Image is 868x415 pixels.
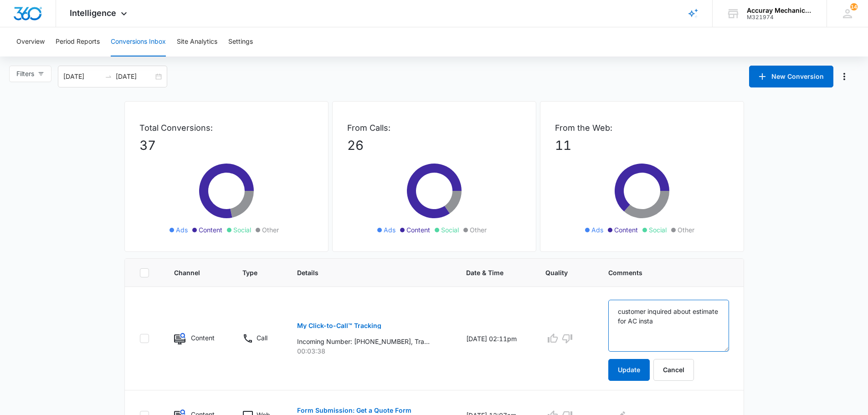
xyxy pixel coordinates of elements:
[347,122,521,134] p: From Calls:
[591,225,603,235] span: Ads
[608,300,729,352] textarea: customer inquired about estimate for AC insta
[608,359,650,381] button: Update
[105,73,112,80] span: to
[653,359,694,381] button: Cancel
[608,268,716,277] span: Comments
[747,14,813,20] div: account id
[297,407,411,414] p: Form Submission: Get a Quote Form
[466,268,510,277] span: Date & Time
[347,136,521,155] p: 26
[228,27,253,56] button: Settings
[139,136,313,155] p: 37
[105,73,112,80] span: swap-right
[850,3,858,10] span: 14
[257,333,267,343] p: Call
[242,268,262,277] span: Type
[455,287,534,390] td: [DATE] 02:11pm
[406,225,430,235] span: Content
[747,7,813,14] div: account name
[70,8,116,18] span: Intelligence
[614,225,638,235] span: Content
[555,122,729,134] p: From the Web:
[16,69,34,79] span: Filters
[555,136,729,155] p: 11
[262,225,279,235] span: Other
[233,225,251,235] span: Social
[678,225,694,235] span: Other
[63,72,101,82] input: Start date
[470,225,487,235] span: Other
[837,69,852,84] button: Manage Numbers
[297,323,381,329] p: My Click-to-Call™ Tracking
[545,268,573,277] span: Quality
[139,122,313,134] p: Total Conversions:
[191,333,215,343] p: Content
[56,27,100,56] button: Period Reports
[297,346,444,356] p: 00:03:38
[441,225,459,235] span: Social
[16,27,45,56] button: Overview
[116,72,154,82] input: End date
[199,225,222,235] span: Content
[384,225,395,235] span: Ads
[649,225,667,235] span: Social
[297,337,430,346] p: Incoming Number: [PHONE_NUMBER], Tracking Number: [PHONE_NUMBER], Ring To: [PHONE_NUMBER], Caller...
[111,27,166,56] button: Conversions Inbox
[297,315,381,337] button: My Click-to-Call™ Tracking
[297,268,431,277] span: Details
[850,3,858,10] div: notifications count
[174,268,207,277] span: Channel
[749,66,833,87] button: New Conversion
[176,225,188,235] span: Ads
[177,27,217,56] button: Site Analytics
[9,66,51,82] button: Filters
